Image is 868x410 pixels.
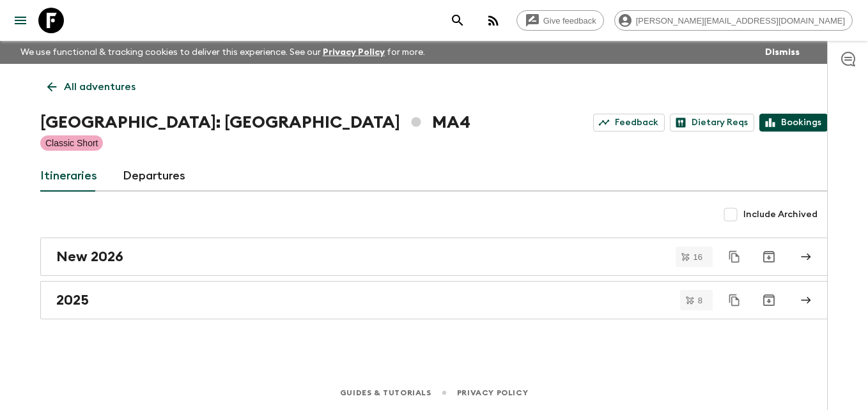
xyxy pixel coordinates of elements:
[670,114,754,132] a: Dietary Reqs
[445,8,470,33] button: search adventures
[536,16,603,26] span: Give feedback
[686,253,710,261] span: 16
[40,74,143,100] a: All adventures
[762,43,803,61] button: Dismiss
[45,137,98,149] p: Classic Short
[64,79,136,95] p: All adventures
[457,386,528,400] a: Privacy Policy
[614,10,853,31] div: [PERSON_NAME][EMAIL_ADDRESS][DOMAIN_NAME]
[743,208,818,221] span: Include Archived
[340,386,431,400] a: Guides & Tutorials
[629,16,852,26] span: [PERSON_NAME][EMAIL_ADDRESS][DOMAIN_NAME]
[56,292,89,308] h2: 2025
[40,238,828,276] a: New 2026
[593,114,665,132] a: Feedback
[756,287,782,313] button: Archive
[759,114,828,132] a: Bookings
[690,296,710,305] span: 8
[56,248,123,265] h2: New 2026
[323,48,385,57] a: Privacy Policy
[516,10,604,31] a: Give feedback
[8,8,33,33] button: menu
[40,281,828,319] a: 2025
[123,161,185,192] a: Departures
[15,41,430,64] p: We use functional & tracking cookies to deliver this experience. See our for more.
[723,289,746,312] button: Duplicate
[723,245,746,268] button: Duplicate
[756,244,782,270] button: Archive
[40,110,470,135] h1: [GEOGRAPHIC_DATA]: [GEOGRAPHIC_DATA] MA4
[40,161,97,192] a: Itineraries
